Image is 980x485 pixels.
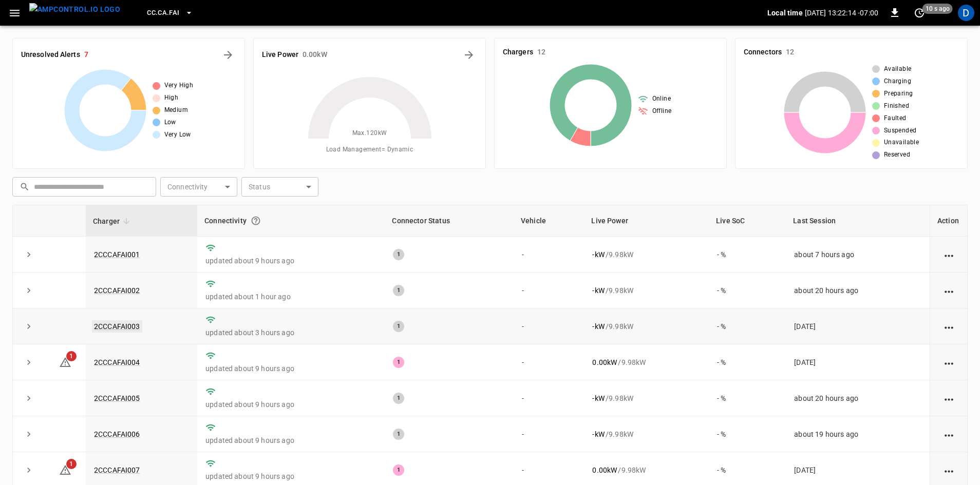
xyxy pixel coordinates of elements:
[744,47,782,58] h6: Connectors
[204,211,378,230] div: Connectivity
[592,249,604,260] p: - kW
[21,283,36,298] button: expand row
[592,465,617,475] p: 0.00 kW
[943,465,955,475] div: action cell options
[94,250,140,259] a: 2CCCAFAI001
[652,94,671,104] span: Online
[220,47,236,63] button: All Alerts
[786,308,930,344] td: [DATE]
[514,273,585,308] td: -
[911,5,928,21] button: set refresh interval
[592,393,701,403] div: / 9.98 kW
[393,357,404,368] div: 1
[943,285,955,296] div: action cell options
[84,49,88,61] h6: 7
[786,380,930,416] td: about 20 hours ago
[503,47,533,58] h6: Chargers
[943,357,955,367] div: action cell options
[709,237,786,273] td: - %
[147,7,179,19] span: CC.CA.FAI
[205,363,376,374] p: updated about 9 hours ago
[59,358,71,366] a: 1
[958,5,974,21] div: profile-icon
[537,47,545,58] h6: 12
[393,464,404,476] div: 1
[92,320,142,333] a: 2CCCAFAI003
[884,113,907,124] span: Faulted
[21,462,36,478] button: expand row
[514,237,585,273] td: -
[786,344,930,380] td: [DATE]
[66,351,77,361] span: 1
[786,205,930,237] th: Last Session
[205,256,376,266] p: updated about 9 hours ago
[393,393,404,404] div: 1
[884,89,913,99] span: Preparing
[592,429,604,439] p: - kW
[930,205,967,237] th: Action
[592,465,701,475] div: / 9.98 kW
[461,47,477,63] button: Energy Overview
[164,81,194,91] span: Very High
[66,459,77,469] span: 1
[303,49,327,61] h6: 0.00 kW
[385,205,514,237] th: Connector Status
[393,249,404,260] div: 1
[786,237,930,273] td: about 7 hours ago
[94,394,140,402] a: 2CCCAFAI005
[326,145,413,155] span: Load Management = Dynamic
[884,150,910,160] span: Reserved
[514,344,585,380] td: -
[393,429,404,440] div: 1
[205,435,376,445] p: updated about 9 hours ago
[205,399,376,410] p: updated about 9 hours ago
[943,321,955,332] div: action cell options
[514,416,585,452] td: -
[709,416,786,452] td: - %
[943,249,955,260] div: action cell options
[514,308,585,344] td: -
[59,465,71,474] a: 1
[584,205,709,237] th: Live Power
[21,426,36,442] button: expand row
[943,429,955,439] div: action cell options
[767,8,803,18] p: Local time
[205,471,376,481] p: updated about 9 hours ago
[592,393,604,403] p: - kW
[884,76,911,87] span: Charging
[262,49,298,61] h6: Live Power
[94,286,140,295] a: 2CCCAFAI002
[247,211,265,230] button: Connection between the charger and our software.
[94,430,140,438] a: 2CCCAFAI006
[652,106,672,117] span: Offline
[884,138,919,148] span: Unavailable
[943,393,955,403] div: action cell options
[922,4,953,14] span: 10 s ago
[352,128,387,139] span: Max. 120 kW
[93,215,133,227] span: Charger
[709,273,786,308] td: - %
[592,357,617,367] p: 0.00 kW
[21,319,36,334] button: expand row
[884,126,917,136] span: Suspended
[94,358,140,366] a: 2CCCAFAI004
[164,118,176,128] span: Low
[592,321,701,332] div: / 9.98 kW
[709,344,786,380] td: - %
[786,47,794,58] h6: 12
[709,380,786,416] td: - %
[393,285,404,296] div: 1
[21,391,36,406] button: expand row
[709,308,786,344] td: - %
[592,249,701,260] div: / 9.98 kW
[205,292,376,302] p: updated about 1 hour ago
[592,357,701,367] div: / 9.98 kW
[514,380,585,416] td: -
[709,205,786,237] th: Live SoC
[592,285,604,296] p: - kW
[786,273,930,308] td: about 20 hours ago
[164,93,179,103] span: High
[805,8,878,18] p: [DATE] 13:22:14 -07:00
[21,355,36,370] button: expand row
[29,3,120,16] img: ampcontrol.io logo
